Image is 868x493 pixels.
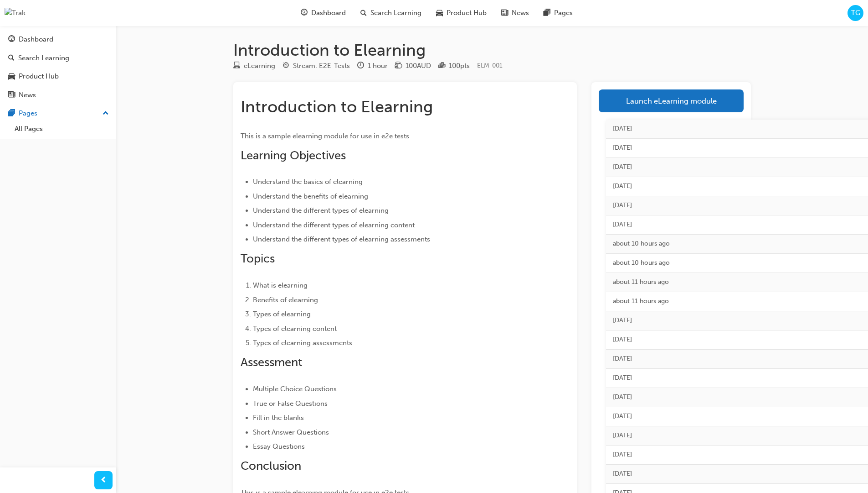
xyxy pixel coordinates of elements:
[253,178,363,186] span: Understand the basics of elearning
[429,4,494,22] a: car-iconProduct Hub
[395,60,431,72] div: Price
[477,62,503,69] span: Learning resource code
[19,71,59,82] div: Product Hub
[370,8,421,18] span: Search Learning
[395,62,402,70] span: money-icon
[501,7,508,19] span: news-icon
[613,181,858,192] div: Thu Aug 28 2025 06:59:09 GMT+0000 (Coordinated Universal Time)
[353,4,429,22] a: search-iconSearch Learning
[406,61,431,71] div: 100AUD
[8,73,15,81] span: car-icon
[253,428,329,436] span: Short Answer Questions
[613,277,858,288] div: Wed Aug 27 2025 22:03:36 GMT+0000 (Coordinated Universal Time)
[253,221,415,229] span: Understand the different types of elearning content
[282,60,350,72] div: Stream
[847,5,863,21] button: TG
[253,442,305,451] span: Essay Questions
[438,62,445,70] span: podium-icon
[447,8,487,18] span: Product Hub
[4,50,113,67] a: Search Learning
[241,355,302,369] span: Assessment
[4,68,113,85] a: Product Hub
[253,310,311,318] span: Types of elearning
[233,40,751,60] h1: Introduction to Elearning
[4,87,113,104] a: News
[613,469,858,479] div: Mon Aug 25 2025 06:30:32 GMT+0000 (Coordinated Universal Time)
[554,8,573,18] span: Pages
[11,122,113,136] a: All Pages
[301,7,308,19] span: guage-icon
[613,162,858,173] div: Thu Aug 28 2025 06:59:16 GMT+0000 (Coordinated Universal Time)
[253,339,352,347] span: Types of elearning assessments
[357,60,388,72] div: Duration
[449,61,470,71] div: 100 pts
[244,61,275,71] div: eLearning
[613,124,858,134] div: Thu Aug 28 2025 08:33:39 GMT+0000 (Coordinated Universal Time)
[233,60,275,72] div: Type
[613,220,858,230] div: Thu Aug 28 2025 06:39:10 GMT+0000 (Coordinated Universal Time)
[613,430,858,441] div: Mon Aug 25 2025 06:43:46 GMT+0000 (Coordinated Universal Time)
[8,54,15,63] span: search-icon
[103,108,109,120] span: up-icon
[8,110,15,118] span: pages-icon
[613,354,858,364] div: Tue Aug 26 2025 08:11:44 GMT+0000 (Coordinated Universal Time)
[613,450,858,460] div: Mon Aug 25 2025 06:43:39 GMT+0000 (Coordinated Universal Time)
[357,62,364,70] span: clock-icon
[241,459,301,473] span: Conclusion
[253,399,328,408] span: True or False Questions
[18,53,69,63] div: Search Learning
[613,411,858,422] div: Tue Aug 26 2025 03:45:48 GMT+0000 (Coordinated Universal Time)
[293,4,353,22] a: guage-iconDashboard
[253,325,337,333] span: Types of elearning content
[253,281,308,289] span: What is elearning
[241,148,346,163] span: Learning Objectives
[253,385,337,393] span: Multiple Choice Questions
[5,8,26,18] img: Trak
[613,143,858,153] div: Thu Aug 28 2025 08:33:34 GMT+0000 (Coordinated Universal Time)
[360,7,367,19] span: search-icon
[19,90,36,100] div: News
[241,252,275,266] span: Topics
[599,89,744,112] a: Launch eLearning module
[436,7,443,19] span: car-icon
[544,7,550,19] span: pages-icon
[613,373,858,383] div: Tue Aug 26 2025 08:11:39 GMT+0000 (Coordinated Universal Time)
[253,206,389,215] span: Understand the different types of elearning
[100,475,107,486] span: prev-icon
[282,62,289,70] span: target-icon
[4,29,113,105] button: DashboardSearch LearningProduct HubNews
[241,97,433,116] span: Introduction to Elearning
[253,296,318,304] span: Benefits of elearning
[311,8,346,18] span: Dashboard
[253,192,368,200] span: Understand the benefits of elearning
[536,4,580,22] a: pages-iconPages
[613,315,858,326] div: Tue Aug 26 2025 08:24:36 GMT+0000 (Coordinated Universal Time)
[613,200,858,211] div: Thu Aug 28 2025 06:39:16 GMT+0000 (Coordinated Universal Time)
[233,62,240,70] span: learningResourceType_ELEARNING-icon
[613,392,858,403] div: Tue Aug 26 2025 03:45:54 GMT+0000 (Coordinated Universal Time)
[851,8,860,18] span: TG
[8,36,15,44] span: guage-icon
[613,258,858,268] div: Wed Aug 27 2025 22:17:51 GMT+0000 (Coordinated Universal Time)
[613,239,858,249] div: Wed Aug 27 2025 22:17:56 GMT+0000 (Coordinated Universal Time)
[253,414,304,422] span: Fill in the blanks
[19,34,53,45] div: Dashboard
[8,91,15,100] span: news-icon
[253,235,430,243] span: Understand the different types of elearning assessments
[368,61,388,71] div: 1 hour
[4,105,113,122] button: Pages
[19,108,37,119] div: Pages
[438,60,470,72] div: Points
[613,335,858,345] div: Tue Aug 26 2025 08:24:31 GMT+0000 (Coordinated Universal Time)
[512,8,529,18] span: News
[494,4,536,22] a: news-iconNews
[4,31,113,48] a: Dashboard
[613,296,858,307] div: Wed Aug 27 2025 22:03:29 GMT+0000 (Coordinated Universal Time)
[241,132,409,140] span: This is a sample elearning module for use in e2e tests
[293,61,350,71] div: Stream: E2E-Tests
